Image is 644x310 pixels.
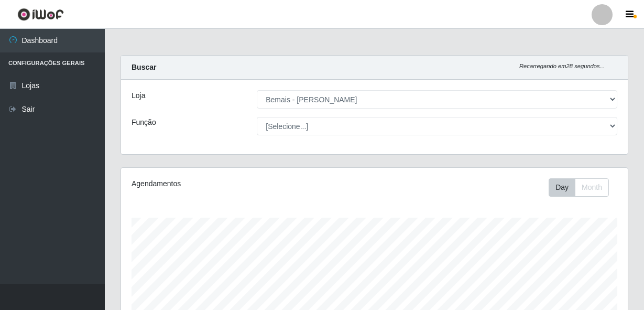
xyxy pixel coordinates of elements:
[549,178,575,197] button: Day
[575,178,609,197] button: Month
[519,63,605,69] i: Recarregando em 28 segundos...
[132,63,156,71] strong: Buscar
[549,178,609,197] div: First group
[17,8,64,21] img: CoreUI Logo
[132,90,145,101] label: Loja
[132,178,325,189] div: Agendamentos
[132,117,156,128] label: Função
[549,178,617,197] div: Toolbar with button groups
